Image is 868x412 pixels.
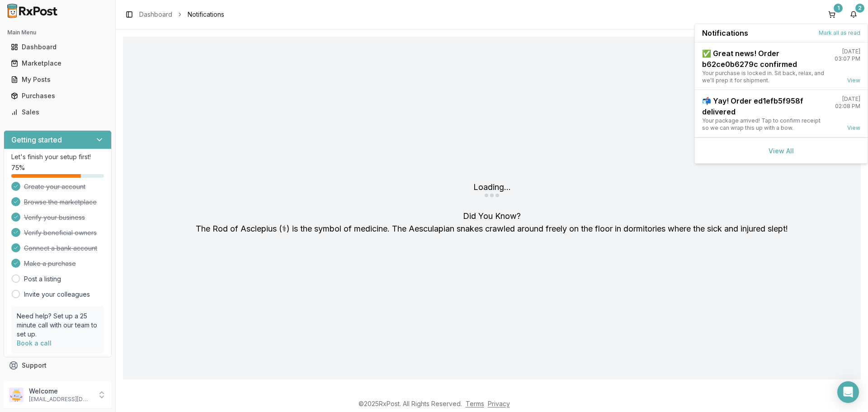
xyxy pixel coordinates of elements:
div: Loading... [473,181,511,194]
button: Mark all as read [819,29,860,37]
h2: Main Menu [7,29,108,36]
span: Verify beneficial owners [24,228,97,237]
div: 📬 Yay! Order ed1efb5f958f delivered [702,95,828,117]
div: Did You Know? [196,210,788,235]
div: Open Intercom Messenger [837,381,859,403]
span: The Rod of Asclepius (⚕) is the symbol of medicine. The Aesculapian snakes crawled around freely ... [196,224,788,233]
a: Sales [7,104,108,120]
div: 1 [834,4,843,13]
p: Welcome [29,387,92,396]
div: 2 [855,4,864,13]
button: Feedback [4,374,112,390]
span: Notifications [702,28,748,38]
a: My Posts [7,71,108,88]
h3: Getting started [11,134,62,145]
img: RxPost Logo [4,4,61,18]
a: View [847,124,860,132]
a: Terms [466,400,484,407]
button: 2 [846,7,861,22]
a: Post a listing [24,275,61,284]
span: Verify your business [24,213,85,222]
span: Make a purchase [24,259,76,268]
div: [DATE] [842,95,860,103]
div: 03:07 PM [835,55,860,62]
button: 1 [825,7,839,22]
a: Book a call [17,339,52,347]
div: Purchases [11,91,104,100]
span: Browse the marketplace [24,198,97,207]
button: Dashboard [4,40,112,54]
p: Need help? Set up a 25 minute call with our team to set up. [17,312,99,339]
button: Marketplace [4,56,112,71]
a: Purchases [7,88,108,104]
a: Privacy [488,400,510,407]
div: My Posts [11,75,104,84]
div: Your package arrived! Tap to confirm receipt so we can wrap this up with a bow. [702,117,828,132]
p: [EMAIL_ADDRESS][DOMAIN_NAME] [29,396,92,403]
button: Purchases [4,89,112,103]
span: Notifications [188,10,224,19]
a: View All [769,147,794,155]
div: 02:08 PM [835,103,860,110]
button: Support [4,357,112,374]
div: Marketplace [11,59,104,68]
div: Dashboard [11,43,104,52]
span: Create your account [24,182,85,191]
nav: breadcrumb [139,10,224,19]
span: Feedback [22,377,52,386]
a: Dashboard [7,39,108,55]
a: Invite your colleagues [24,290,90,299]
img: User avatar [9,388,24,402]
a: Marketplace [7,55,108,71]
button: Sales [4,105,112,119]
button: My Posts [4,72,112,87]
div: Sales [11,108,104,117]
span: 75 % [11,163,25,172]
div: ✅ Great news! Order b62ce0b6279c confirmed [702,48,827,70]
span: Connect a bank account [24,244,97,253]
div: Your purchase is locked in. Sit back, relax, and we'll prep it for shipment. [702,70,827,84]
p: Let's finish your setup first! [11,152,104,161]
a: Dashboard [139,10,172,19]
a: View [847,77,860,84]
div: [DATE] [842,48,860,55]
